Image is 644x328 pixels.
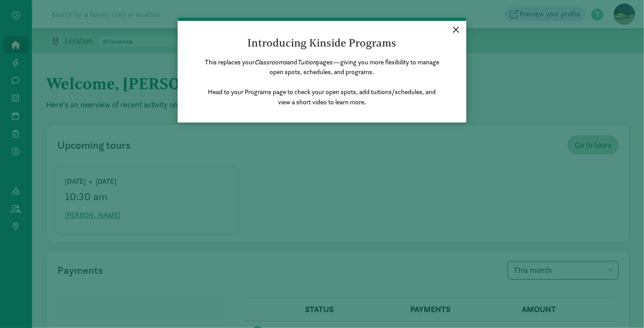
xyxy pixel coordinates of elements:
[297,58,316,66] em: Tuition
[205,58,439,106] span: This replaces your and pages—giving you more flexibility to manage open spots, schedules, and pro...
[254,58,287,66] em: Classrooms
[448,21,464,37] a: Close modal
[202,36,442,50] h2: Introducing Kinside Programs
[178,18,466,21] div: current step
